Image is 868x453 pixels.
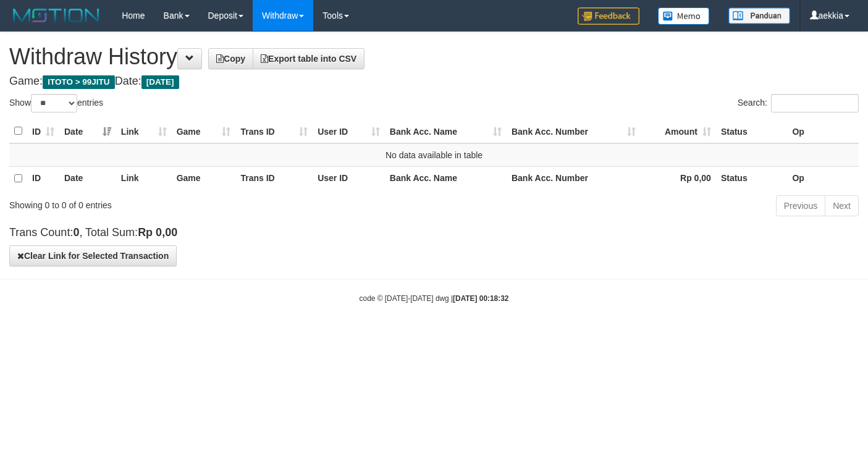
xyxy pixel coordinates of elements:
[716,166,788,190] th: Status
[116,166,172,190] th: Link
[235,119,313,143] th: Trans ID: activate to sort column ascending
[59,119,116,143] th: Date: activate to sort column ascending
[771,94,859,112] input: Search:
[235,166,313,190] th: Trans ID
[27,166,59,190] th: ID
[787,166,859,190] th: Op
[9,245,177,266] button: Clear Link for Selected Transaction
[9,227,859,239] h4: Trans Count: , Total Sum:
[680,173,711,183] strong: Rp 0,00
[141,75,179,89] span: [DATE]
[313,119,385,143] th: User ID: activate to sort column ascending
[253,48,364,69] a: Export table into CSV
[716,119,788,143] th: Status
[9,194,352,211] div: Showing 0 to 0 of 0 entries
[658,7,710,25] img: Button%20Memo.svg
[578,7,639,25] img: Feedback.jpg
[138,226,177,239] strong: Rp 0,00
[313,166,385,190] th: User ID
[73,226,79,239] strong: 0
[59,166,116,190] th: Date
[116,119,172,143] th: Link: activate to sort column ascending
[9,75,859,88] h4: Game: Date:
[9,44,859,69] h1: Withdraw History
[787,119,859,143] th: Op
[738,94,859,112] label: Search:
[216,54,245,64] span: Copy
[9,94,103,112] label: Show entries
[31,94,77,112] select: Showentries
[385,166,507,190] th: Bank Acc. Name
[9,6,103,25] img: MOTION_logo.png
[385,119,507,143] th: Bank Acc. Name: activate to sort column ascending
[172,119,236,143] th: Game: activate to sort column ascending
[43,75,115,89] span: ITOTO > 99JITU
[9,143,859,167] td: No data available in table
[728,7,790,24] img: panduan.png
[360,294,509,303] small: code © [DATE]-[DATE] dwg |
[27,119,59,143] th: ID: activate to sort column ascending
[507,166,641,190] th: Bank Acc. Number
[453,294,508,303] strong: [DATE] 00:18:32
[507,119,641,143] th: Bank Acc. Number: activate to sort column ascending
[641,119,716,143] th: Amount: activate to sort column ascending
[172,166,236,190] th: Game
[261,54,356,64] span: Export table into CSV
[776,195,825,216] a: Previous
[825,195,859,216] a: Next
[208,48,253,69] a: Copy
